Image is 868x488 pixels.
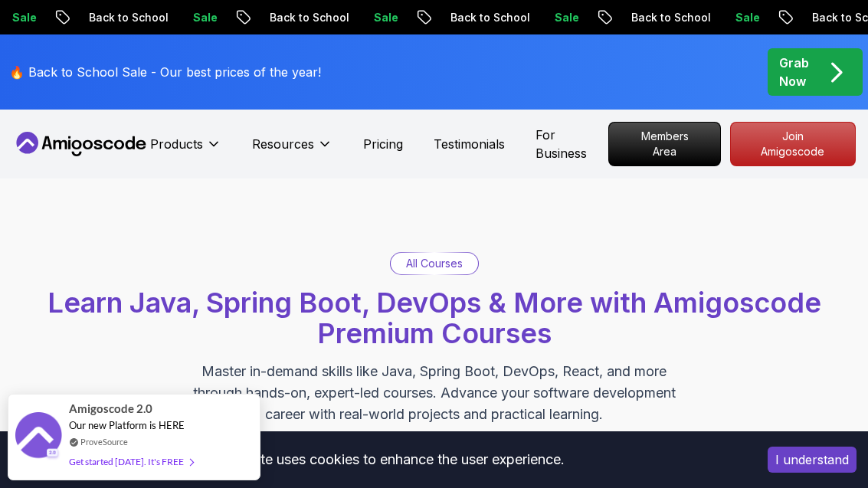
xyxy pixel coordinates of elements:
[541,10,590,25] p: Sale
[9,63,321,81] p: 🔥 Back to School Sale - Our best prices of the year!
[608,122,720,166] a: Members Area
[768,447,857,473] button: Accept cookies
[779,54,809,90] p: Grab Now
[75,10,179,25] p: Back to School
[252,135,332,165] button: Resources
[69,419,185,431] span: Our new Platform is HERE
[69,400,152,418] span: Amigoscode 2.0
[47,286,821,350] span: Learn Java, Spring Boot, DevOps & More with Amigoscode Premium Courses
[11,443,745,477] div: This website uses cookies to enhance the user experience.
[617,10,722,25] p: Back to School
[437,10,541,25] p: Back to School
[252,135,314,153] p: Resources
[536,126,608,162] a: For Business
[360,10,409,25] p: Sale
[406,256,463,271] p: All Courses
[150,135,221,165] button: Products
[363,135,403,153] a: Pricing
[609,123,719,165] p: Members Area
[722,10,771,25] p: Sale
[69,453,193,470] div: Get started [DATE]. It's FREE
[150,135,203,153] p: Products
[80,435,128,448] a: ProveSource
[731,123,855,165] p: Join Amigoscode
[179,10,228,25] p: Sale
[15,412,61,462] img: provesource social proof notification image
[256,10,360,25] p: Back to School
[730,122,856,166] a: Join Amigoscode
[434,135,505,153] a: Testimonials
[177,361,692,425] p: Master in-demand skills like Java, Spring Boot, DevOps, React, and more through hands-on, expert-...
